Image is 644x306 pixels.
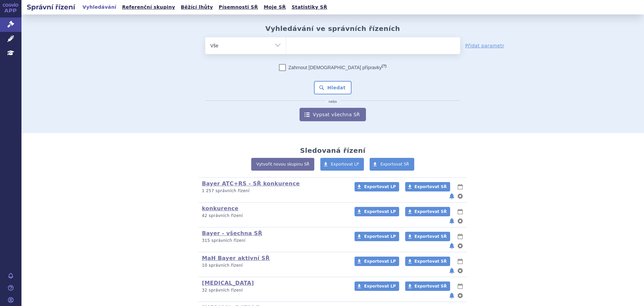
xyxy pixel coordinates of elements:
p: 315 správních řízení [202,238,346,244]
h2: Správní řízení [21,2,80,12]
a: Exportovat SŘ [405,182,450,191]
label: Zahrnout [DEMOGRAPHIC_DATA] přípravky [279,64,386,71]
button: nastavení [457,292,464,300]
button: nastavení [457,217,464,225]
a: Moje SŘ [262,3,288,12]
span: Exportovat LP [364,284,396,289]
span: Exportovat SŘ [415,284,447,289]
a: MaH Bayer aktivní SŘ [202,255,270,261]
button: notifikace [448,242,455,250]
a: Běžící lhůty [179,3,215,12]
a: Vyhledávání [80,3,118,12]
button: lhůty [457,282,464,290]
a: Exportovat SŘ [405,232,450,241]
span: Exportovat LP [364,234,396,239]
a: Exportovat SŘ [405,207,450,216]
a: Přidat parametr [465,42,504,49]
span: Exportovat LP [364,184,396,189]
a: Exportovat LP [355,257,399,266]
a: Exportovat LP [320,158,364,171]
span: Exportovat SŘ [415,184,447,189]
button: nastavení [457,192,464,200]
a: Exportovat SŘ [370,158,414,171]
span: Exportovat SŘ [415,259,447,264]
a: Referenční skupiny [120,3,177,12]
a: [MEDICAL_DATA] [202,280,254,286]
p: 1 257 správních řízení [202,188,346,194]
abbr: (?) [382,64,386,68]
span: Exportovat SŘ [380,162,409,167]
span: Exportovat SŘ [415,209,447,214]
a: Vytvořit novou skupinu SŘ [251,158,314,171]
span: Exportovat LP [331,162,359,167]
button: lhůty [457,232,464,241]
button: Hledat [314,81,352,94]
a: Exportovat LP [355,232,399,241]
span: Exportovat SŘ [415,234,447,239]
a: Exportovat LP [355,182,399,191]
a: Exportovat LP [355,207,399,216]
button: notifikace [448,267,455,275]
a: Exportovat LP [355,281,399,291]
button: lhůty [457,208,464,216]
a: Vypsat všechna SŘ [300,108,366,121]
h2: Sledovaná řízení [300,146,365,155]
button: nastavení [457,242,464,250]
p: 10 správních řízení [202,263,346,268]
button: notifikace [448,292,455,300]
button: lhůty [457,257,464,265]
p: 42 správních řízení [202,213,346,219]
span: Exportovat LP [364,259,396,264]
a: Bayer ATC+RS - SŘ konkurence [202,180,300,187]
a: Bayer - všechna SŘ [202,230,262,236]
a: konkurence [202,205,238,212]
h2: Vyhledávání ve správních řízeních [265,25,400,33]
a: Exportovat SŘ [405,281,450,291]
p: 32 správních řízení [202,288,346,293]
i: nebo [325,100,340,104]
button: nastavení [457,267,464,275]
a: Exportovat SŘ [405,257,450,266]
button: notifikace [448,192,455,200]
button: notifikace [448,217,455,225]
a: Statistiky SŘ [289,3,329,12]
a: Písemnosti SŘ [217,3,260,12]
span: Exportovat LP [364,209,396,214]
button: lhůty [457,183,464,191]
